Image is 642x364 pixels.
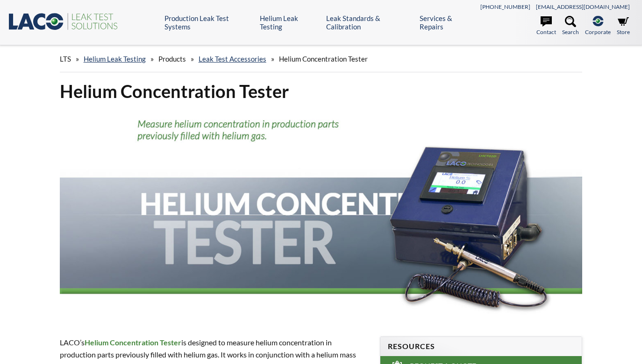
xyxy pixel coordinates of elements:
[420,14,475,31] a: Services & Repairs
[562,16,579,36] a: Search
[60,80,583,103] h1: Helium Concentration Tester
[60,55,71,63] span: LTS
[260,14,320,31] a: Helium Leak Testing
[388,342,574,351] h4: Resources
[199,55,266,63] a: Leak Test Accessories
[536,16,556,36] a: Contact
[326,14,413,31] a: Leak Standards & Calibration
[60,46,583,72] div: » » » »
[617,16,630,36] a: Store
[85,338,181,347] strong: Helium Concentration Tester
[585,28,611,36] span: Corporate
[60,110,583,319] img: Header for helium concentration tester
[480,3,530,10] a: [PHONE_NUMBER]
[158,55,186,63] span: Products
[84,55,146,63] a: Helium Leak Testing
[164,14,253,31] a: Production Leak Test Systems
[279,55,368,63] span: Helium Concentration Tester
[536,3,630,10] a: [EMAIL_ADDRESS][DOMAIN_NAME]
